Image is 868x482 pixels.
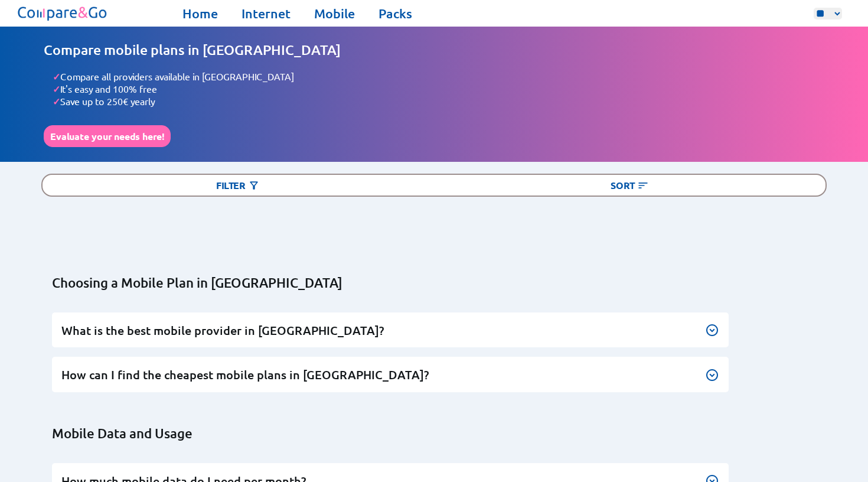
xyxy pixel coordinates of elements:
img: Button open the sorting menu [637,180,649,191]
div: Filter [43,175,434,196]
h2: Choosing a Mobile Plan in [GEOGRAPHIC_DATA] [52,275,826,291]
li: Compare all providers available in [GEOGRAPHIC_DATA] [53,70,825,83]
a: Internet [242,5,291,22]
img: Logo of Compare&Go [15,3,110,24]
img: Button to expand the text [705,323,719,337]
span: ✓ [53,83,60,95]
li: It's easy and 100% free [53,83,825,95]
button: Evaluate your needs here! [44,125,171,147]
span: ✓ [53,95,60,108]
a: Mobile [314,5,355,22]
a: Packs [378,5,412,22]
img: Button to expand the text [705,368,719,382]
a: Home [182,5,218,22]
h3: What is the best mobile provider in [GEOGRAPHIC_DATA]? [61,323,719,338]
li: Save up to 250€ yearly [53,95,825,108]
span: ✓ [53,70,60,83]
div: Sort [434,175,825,196]
h1: Compare mobile plans in [GEOGRAPHIC_DATA] [44,41,825,58]
h3: How can I find the cheapest mobile plans in [GEOGRAPHIC_DATA]? [61,367,719,383]
h2: Mobile Data and Usage [52,425,826,442]
img: Button open the filtering menu [248,180,260,191]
